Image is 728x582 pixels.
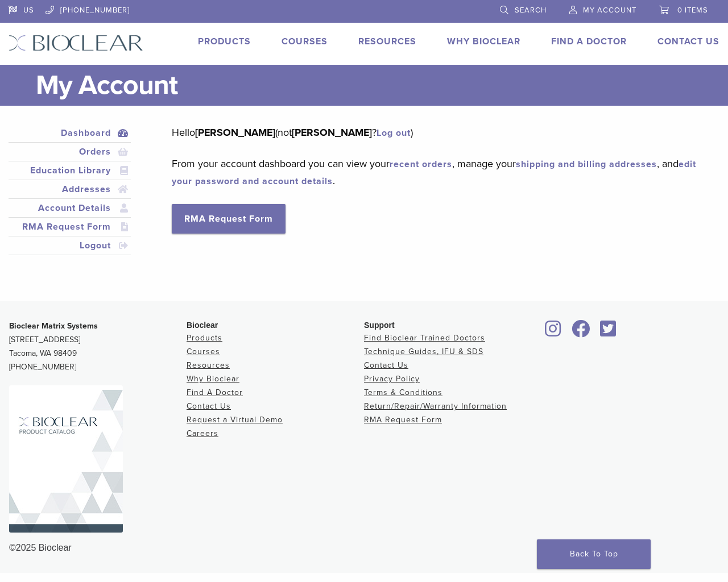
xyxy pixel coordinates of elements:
a: Orders [11,145,129,159]
a: Contact Us [187,401,231,411]
span: My Account [583,6,636,15]
a: Find A Doctor [187,388,243,397]
a: Resources [358,36,416,47]
a: Contact Us [364,360,408,370]
span: 0 items [677,6,708,15]
a: Back To Top [537,539,651,569]
a: shipping and billing addresses [516,159,657,170]
a: Technique Guides, IFU & SDS [364,347,483,356]
strong: [PERSON_NAME] [292,126,372,139]
a: recent orders [390,159,452,170]
a: Courses [282,36,328,47]
h1: My Account [36,65,719,106]
a: RMA Request Form [364,415,442,425]
a: Privacy Policy [364,374,420,384]
a: Log out [377,127,411,139]
a: Products [198,36,251,47]
a: Addresses [11,182,129,196]
a: Contact Us [657,36,719,47]
a: Account Details [11,201,129,215]
a: Request a Virtual Demo [187,415,283,425]
span: Search [515,6,547,15]
p: From your account dashboard you can view your , manage your , and . [172,155,702,189]
p: Hello (not ? ) [172,124,702,141]
a: Find Bioclear Trained Doctors [364,333,485,343]
a: Return/Repair/Warranty Information [364,401,507,411]
strong: [PERSON_NAME] [195,126,275,139]
a: Resources [187,360,230,370]
a: Terms & Conditions [364,388,442,397]
div: ©2025 Bioclear [9,541,719,555]
a: Logout [11,239,129,252]
span: Support [364,321,395,330]
a: Why Bioclear [447,36,520,47]
a: Why Bioclear [187,374,239,384]
a: Careers [187,429,218,438]
a: RMA Request Form [172,204,286,234]
a: RMA Request Form [11,220,129,234]
a: Dashboard [11,126,129,140]
strong: Bioclear Matrix Systems [9,321,98,331]
a: Bioclear [541,327,565,338]
a: Bioclear [596,327,620,338]
nav: Account pages [9,124,131,269]
img: Bioclear [9,385,123,533]
a: Bioclear [568,327,594,338]
a: Products [187,333,222,343]
span: Bioclear [187,321,218,330]
img: Bioclear [9,35,143,51]
a: Education Library [11,164,129,177]
a: Courses [187,347,220,356]
a: Find A Doctor [551,36,627,47]
p: [STREET_ADDRESS] Tacoma, WA 98409 [PHONE_NUMBER] [9,319,187,374]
